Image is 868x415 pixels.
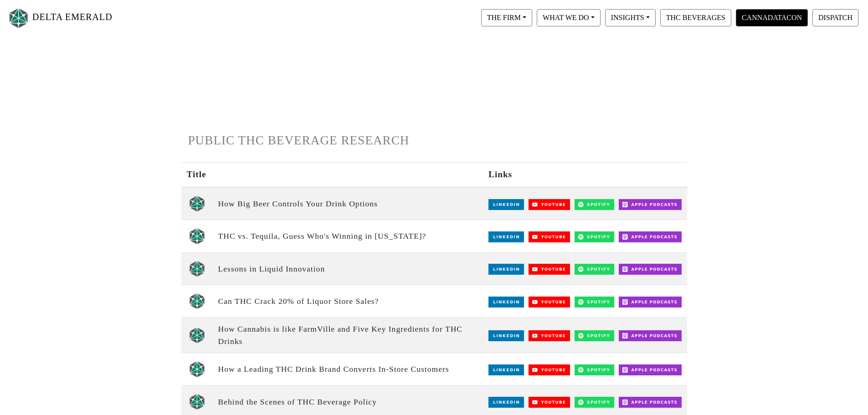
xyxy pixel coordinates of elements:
img: YouTube [529,231,570,242]
img: Apple Podcasts [619,330,682,341]
td: How a Leading THC Drink Brand Converts In-Store Customers [213,353,483,385]
button: CANNADATACON [736,9,808,26]
img: Spotify [575,364,614,375]
img: unscripted logo [189,261,205,277]
img: Spotify [575,264,614,275]
img: LinkedIn [488,231,524,242]
a: THC BEVERAGES [658,13,734,21]
a: CANNADATACON [734,13,810,21]
img: unscripted logo [189,228,205,244]
h1: PUBLIC THC BEVERAGE RESEARCH [188,133,680,148]
img: Apple Podcasts [619,264,682,275]
td: Lessons in Liquid Innovation [213,252,483,285]
img: YouTube [529,330,570,341]
th: Title [181,163,213,187]
img: unscripted logo [189,327,205,343]
td: How Big Beer Controls Your Drink Options [213,187,483,220]
img: Spotify [575,199,614,210]
img: Spotify [575,297,614,307]
img: LinkedIn [488,364,524,375]
img: unscripted logo [189,361,205,377]
a: DELTA EMERALD [7,4,113,32]
img: YouTube [529,397,570,408]
td: THC vs. Tequila, Guess Who's Winning in [US_STATE]? [213,220,483,252]
th: Links [483,163,687,187]
img: Logo [7,6,30,30]
button: INSIGHTS [605,9,656,26]
img: unscripted logo [189,394,205,410]
img: Apple Podcasts [619,397,682,408]
img: Apple Podcasts [619,199,682,210]
img: Apple Podcasts [619,364,682,375]
button: THE FIRM [481,9,532,26]
img: unscripted logo [189,293,205,309]
img: YouTube [529,264,570,275]
td: Can THC Crack 20% of Liquor Store Sales? [213,285,483,318]
td: How Cannabis is like FarmVille and Five Key Ingredients for THC Drinks [213,318,483,353]
img: LinkedIn [488,397,524,408]
img: YouTube [529,364,570,375]
img: Apple Podcasts [619,231,682,242]
button: DISPATCH [812,9,858,26]
img: LinkedIn [488,297,524,307]
img: Spotify [575,330,614,341]
a: DISPATCH [810,13,861,21]
img: Apple Podcasts [619,297,682,307]
button: THC BEVERAGES [660,9,731,26]
img: LinkedIn [488,264,524,275]
img: LinkedIn [488,330,524,341]
img: Spotify [575,231,614,242]
img: unscripted logo [189,195,205,212]
img: YouTube [529,297,570,307]
img: Spotify [575,397,614,408]
button: WHAT WE DO [537,9,601,26]
img: LinkedIn [488,199,524,210]
img: YouTube [529,199,570,210]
